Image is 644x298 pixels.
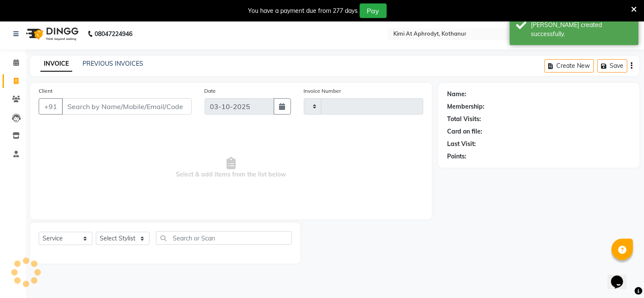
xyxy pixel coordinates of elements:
a: INVOICE [40,56,72,72]
button: Create New [545,59,594,73]
button: Pay [360,3,387,18]
div: You have a payment due from 277 days [248,6,358,15]
label: Client [39,87,52,95]
a: PREVIOUS INVOICES [83,60,143,67]
div: Name: [447,90,466,99]
img: logo [22,22,81,46]
div: Card on file: [447,127,482,136]
div: Total Visits: [447,115,481,124]
div: Membership: [447,102,485,111]
label: Invoice Number [304,87,341,95]
span: Select & add items from the list below [39,125,423,211]
iframe: chat widget [608,264,635,289]
div: Bill created successfully. [531,21,632,39]
label: Date [205,87,216,95]
input: Search by Name/Mobile/Email/Code [62,98,192,115]
button: +91 [39,98,63,115]
b: 08047224946 [95,22,132,46]
input: Search or Scan [156,231,292,245]
div: Points: [447,152,466,161]
div: Last Visit: [447,140,476,149]
button: Save [598,59,628,73]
